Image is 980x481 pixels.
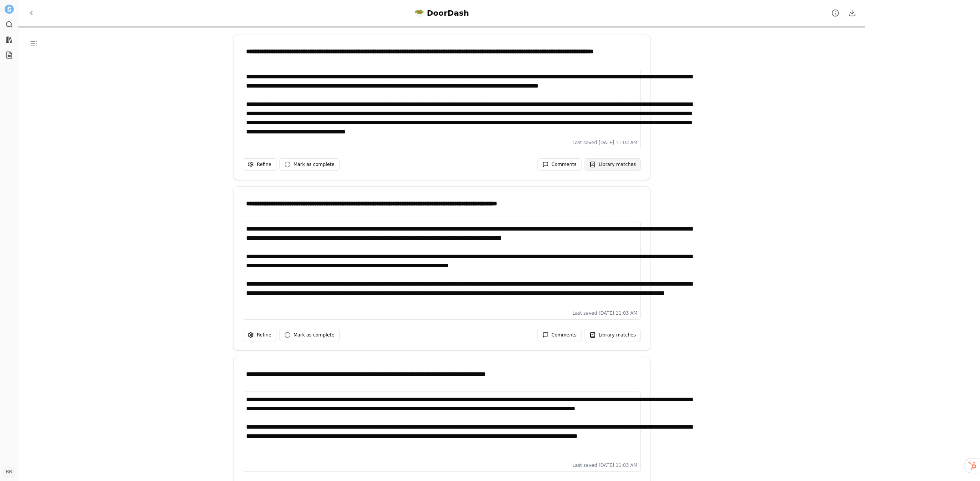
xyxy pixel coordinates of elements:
[537,158,581,171] button: Comments
[294,161,335,167] span: Mark as complete
[415,8,469,18] div: 🥗 DoorDash
[5,5,14,14] img: Settle
[294,332,335,338] span: Mark as complete
[279,329,340,341] button: Mark as complete
[537,329,581,341] button: Comments
[243,158,276,171] button: Refine
[257,161,271,167] span: Refine
[3,34,15,46] a: Library
[572,140,637,146] span: Last saved [DATE] 11:03 AM
[552,161,577,167] span: Comments
[3,466,15,478] button: BR
[257,332,271,338] span: Refine
[599,332,636,338] span: Library matches
[279,158,340,171] button: Mark as complete
[585,329,641,341] button: Library matches
[3,3,15,15] button: Settle
[572,462,637,468] span: Last saved [DATE] 11:03 AM
[585,158,641,171] button: Library matches
[3,18,15,31] a: Search
[24,6,38,20] button: Back to Projects
[552,332,577,338] span: Comments
[243,329,276,341] button: Refine
[572,310,637,316] span: Last saved [DATE] 11:03 AM
[3,49,15,61] a: Projects
[599,161,636,167] span: Library matches
[828,6,842,20] button: Project details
